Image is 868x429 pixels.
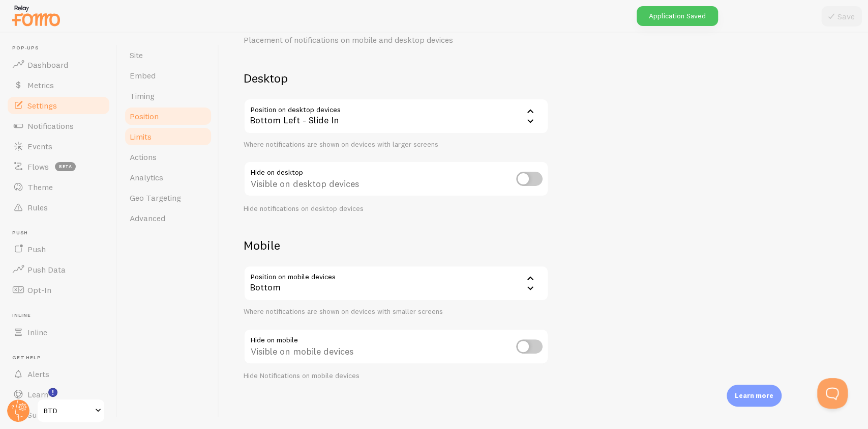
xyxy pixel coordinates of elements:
[44,405,92,417] span: BTD
[124,45,213,65] a: Site
[124,126,213,147] a: Limits
[27,121,74,131] span: Notifications
[130,213,165,223] span: Advanced
[6,136,111,156] a: Events
[6,280,111,300] a: Opt-In
[735,391,773,400] p: Learn more
[6,116,111,136] a: Notifications
[244,140,549,149] div: Where notifications are shown on devices with larger screens
[6,75,111,95] a: Metrics
[27,389,48,399] span: Learn
[27,369,49,379] span: Alerts
[130,131,152,142] span: Limits
[27,182,53,192] span: Theme
[124,65,213,86] a: Embed
[27,80,54,90] span: Metrics
[124,147,213,167] a: Actions
[12,230,111,236] span: Push
[130,172,163,182] span: Analytics
[27,244,46,254] span: Push
[124,167,213,187] a: Analytics
[6,384,111,405] a: Learn
[48,388,57,397] svg: <p>Watch New Feature Tutorials!</p>
[6,55,111,75] a: Dashboard
[244,161,549,198] div: Visible on desktop devices
[55,162,76,171] span: beta
[6,239,111,259] a: Push
[124,86,213,106] a: Timing
[12,45,111,51] span: Pop-ups
[6,259,111,280] a: Push Data
[244,70,549,86] h2: Desktop
[130,111,159,121] span: Position
[817,378,848,409] iframe: Help Scout Beacon - Open
[727,385,782,407] div: Learn more
[130,193,181,203] span: Geo Targeting
[6,197,111,218] a: Rules
[6,364,111,384] a: Alerts
[27,162,49,172] span: Flows
[27,285,51,295] span: Opt-In
[27,60,68,70] span: Dashboard
[124,187,213,208] a: Geo Targeting
[6,322,111,342] a: Inline
[130,91,155,101] span: Timing
[12,312,111,319] span: Inline
[244,329,549,366] div: Visible on mobile devices
[244,34,488,46] p: Placement of notifications on mobile and desktop devices
[6,177,111,197] a: Theme
[27,100,57,111] span: Settings
[244,237,549,253] h2: Mobile
[27,327,47,337] span: Inline
[27,202,48,212] span: Rules
[244,204,549,213] div: Hide notifications on desktop devices
[244,371,549,381] div: Hide Notifications on mobile devices
[244,307,549,316] div: Where notifications are shown on devices with smaller screens
[6,156,111,177] a: Flows beta
[130,152,157,162] span: Actions
[244,98,549,134] div: Bottom Left - Slide In
[244,265,549,301] div: Bottom
[12,355,111,361] span: Get Help
[124,208,213,228] a: Advanced
[637,6,718,26] div: Application Saved
[27,264,66,275] span: Push Data
[11,3,62,29] img: fomo-relay-logo-orange.svg
[6,95,111,116] a: Settings
[27,141,52,151] span: Events
[130,50,143,60] span: Site
[130,70,156,81] span: Embed
[124,106,213,126] a: Position
[37,398,105,423] a: BTD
